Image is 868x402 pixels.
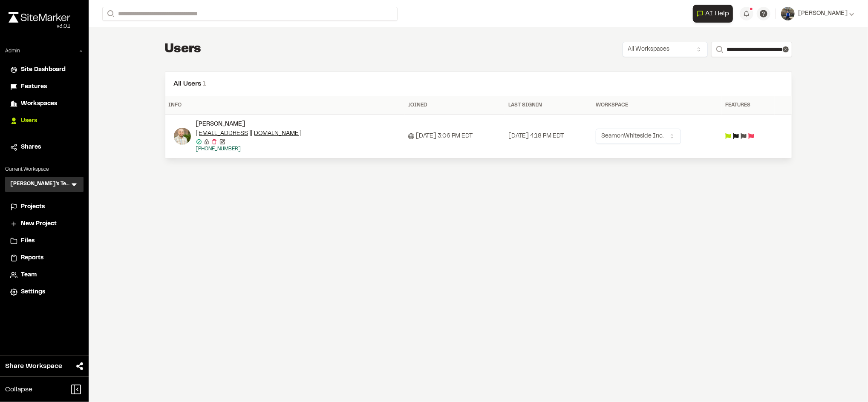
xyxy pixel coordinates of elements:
[21,99,57,109] span: Workspaces
[21,202,45,212] span: Projects
[10,236,78,246] a: Files
[21,253,43,263] span: Reports
[10,202,78,212] a: Projects
[508,132,589,141] div: [DATE] 4:18 PM EDT
[781,7,854,20] button: [PERSON_NAME]
[10,99,78,109] a: Workspaces
[10,219,78,229] a: New Project
[725,101,771,109] div: Features
[10,65,78,75] a: Site Dashboard
[10,116,78,126] a: Users
[196,120,332,129] div: [PERSON_NAME]
[408,132,502,141] div: [DATE] 3:06 PM EDT
[196,129,302,138] a: [EMAIL_ADDRESS][DOMAIN_NAME]
[508,101,589,109] div: Last Signin
[10,253,78,263] a: Reports
[21,116,37,126] span: Users
[408,101,502,109] div: Joined
[693,5,733,23] button: Open AI Assistant
[725,133,771,139] div: Feature flags
[10,287,78,297] a: Settings
[174,128,191,145] img: Sinuhe Perez
[596,101,718,109] div: Workspace
[5,385,32,395] span: Collapse
[781,7,795,20] img: User
[203,81,207,87] span: 1
[705,9,729,19] span: AI Help
[10,143,78,152] a: Shares
[21,219,57,229] span: New Project
[5,361,62,371] span: Share Workspace
[21,143,41,152] span: Shares
[693,5,736,23] div: Open AI Assistant
[10,270,78,280] a: Team
[102,7,118,21] button: Search
[174,79,783,89] h2: All Users
[165,41,202,58] h1: Users
[10,180,70,189] h3: [PERSON_NAME]'s Test
[408,133,414,139] span: Signed up via Web
[21,82,47,92] span: Features
[5,47,20,55] p: Admin
[21,270,37,280] span: Team
[169,101,402,109] div: Info
[21,236,35,246] span: Files
[711,42,727,57] button: Search
[202,139,210,145] span: No reset password email sent
[196,147,241,151] a: [PHONE_NUMBER]
[9,12,70,23] img: rebrand.png
[21,287,45,297] span: Settings
[5,166,84,173] p: Current Workspace
[196,120,332,153] div: Sinuhe Perez
[10,82,78,92] a: Features
[798,9,848,18] span: [PERSON_NAME]
[9,23,70,30] div: Oh geez...please don't...
[21,65,66,75] span: Site Dashboard
[783,46,789,52] button: Clear text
